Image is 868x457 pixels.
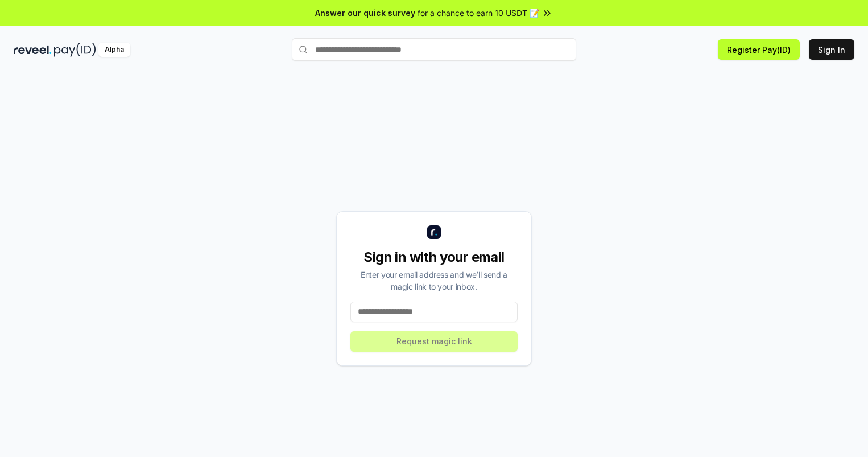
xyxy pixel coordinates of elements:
span: for a chance to earn 10 USDT 📝 [418,7,539,19]
div: Alpha [98,43,130,57]
img: pay_id [54,43,96,57]
div: Enter your email address and we’ll send a magic link to your inbox. [350,269,518,293]
div: Sign in with your email [350,248,518,266]
img: logo_small [427,225,441,239]
span: Answer our quick survey [315,7,415,19]
img: reveel_dark [14,43,52,57]
button: Sign In [809,39,854,60]
button: Register Pay(ID) [718,39,800,60]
